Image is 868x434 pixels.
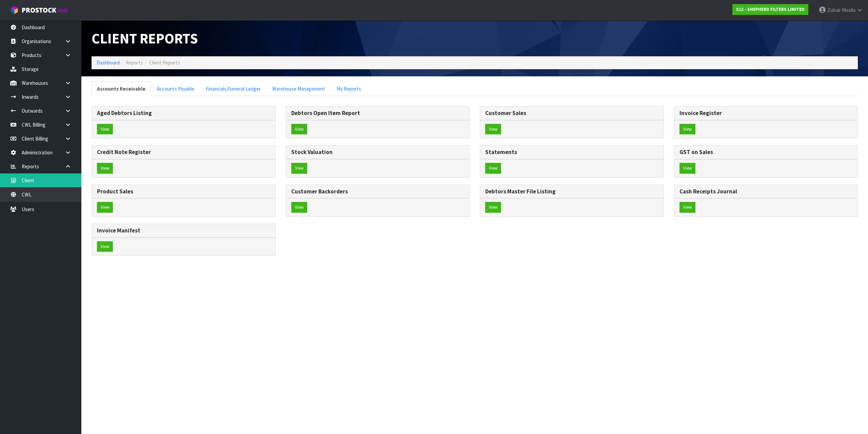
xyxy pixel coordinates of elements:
button: View [291,124,307,135]
button: View [97,124,113,135]
span: Moolla [842,7,855,13]
button: View [679,124,695,135]
h3: Customer Backorders [291,188,465,195]
h3: Credit Note Register [97,149,270,155]
h3: Cash Receipts Journal [679,188,853,195]
span: Client Reports [92,29,198,48]
h3: Product Sales [97,188,270,195]
button: View [97,241,113,252]
a: Accounts Receivable [92,81,151,96]
h3: Stock Valuation [291,149,465,155]
a: Dashboard [97,59,120,66]
small: WMS [58,7,68,14]
h3: Invoice Manifest [97,227,270,234]
button: View [485,202,501,213]
a: Warehouse Management [267,81,331,96]
button: View [97,163,113,174]
a: S12 - SHEPHERD FILTERS LIMITED [732,4,808,15]
span: Client Reports [149,59,180,66]
button: View [291,163,307,174]
button: View [485,124,501,135]
button: View [679,163,695,174]
h3: Invoice Register [679,110,853,116]
span: Zubair [827,7,841,13]
a: Financials/General Ledger [200,81,266,96]
button: View [679,202,695,213]
a: Accounts Payable [152,81,200,96]
button: View [291,202,307,213]
img: cube-alt.png [10,6,19,14]
strong: S12 - SHEPHERD FILTERS LIMITED [736,6,805,12]
h3: Debtors Open Item Report [291,110,465,116]
h3: Aged Debtors Listing [97,110,270,116]
span: Reports [126,59,143,66]
a: My Reports [331,81,367,96]
button: View [97,202,113,213]
h3: Statements [485,149,658,155]
h3: Customer Sales [485,110,658,116]
h3: GST on Sales [679,149,853,155]
span: ProStock [22,6,56,15]
button: View [485,163,501,174]
h3: Debtors Master File Listing [485,188,658,195]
